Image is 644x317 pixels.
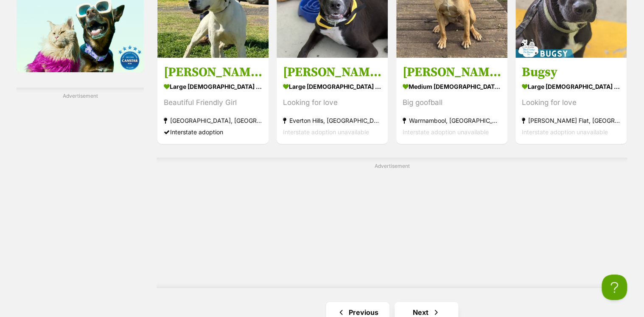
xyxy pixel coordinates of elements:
strong: Everton Hills, [GEOGRAPHIC_DATA] [283,115,381,126]
div: Looking for love [283,97,381,108]
iframe: Advertisement [186,173,598,280]
h3: [PERSON_NAME] [164,64,262,80]
h3: [PERSON_NAME] [283,64,381,80]
iframe: Help Scout Beacon - Open [602,275,627,300]
strong: [PERSON_NAME] Flat, [GEOGRAPHIC_DATA] [522,115,620,126]
a: [PERSON_NAME] large [DEMOGRAPHIC_DATA] Dog Beautiful Friendly Girl [GEOGRAPHIC_DATA], [GEOGRAPHIC... [157,58,269,144]
strong: [GEOGRAPHIC_DATA], [GEOGRAPHIC_DATA] [164,115,262,126]
a: [PERSON_NAME] medium [DEMOGRAPHIC_DATA] Dog Big goofball Warrnambool, [GEOGRAPHIC_DATA] Interstat... [396,58,507,144]
div: Looking for love [522,97,620,108]
div: Interstate adoption [164,126,262,138]
div: Big goofball [403,97,501,108]
strong: large [DEMOGRAPHIC_DATA] Dog [164,80,262,93]
strong: large [DEMOGRAPHIC_DATA] Dog [283,80,381,93]
a: [PERSON_NAME] large [DEMOGRAPHIC_DATA] Dog Looking for love Everton Hills, [GEOGRAPHIC_DATA] Inte... [277,58,388,144]
strong: Warrnambool, [GEOGRAPHIC_DATA] [403,115,501,126]
strong: medium [DEMOGRAPHIC_DATA] Dog [403,80,501,93]
a: Bugsy large [DEMOGRAPHIC_DATA] Dog Looking for love [PERSON_NAME] Flat, [GEOGRAPHIC_DATA] Interst... [515,58,627,144]
span: Interstate adoption unavailable [403,128,489,136]
div: Advertisement [157,158,627,288]
strong: large [DEMOGRAPHIC_DATA] Dog [522,80,620,93]
h3: Bugsy [522,64,620,80]
span: Interstate adoption unavailable [522,128,608,136]
span: Interstate adoption unavailable [283,128,369,136]
h3: [PERSON_NAME] [403,64,501,80]
div: Beautiful Friendly Girl [164,97,262,108]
